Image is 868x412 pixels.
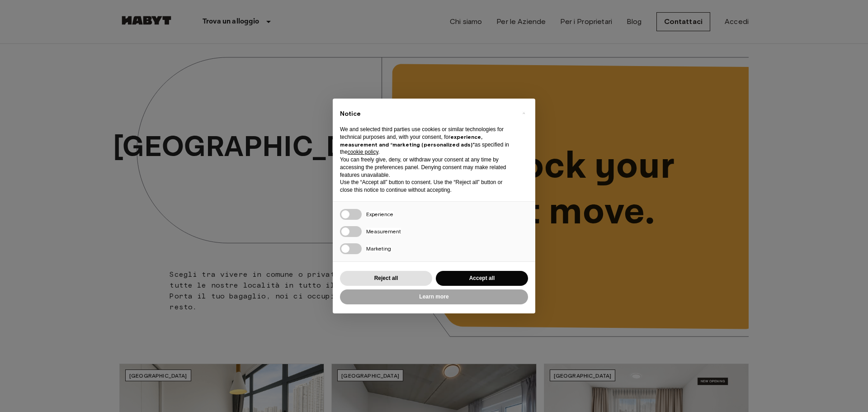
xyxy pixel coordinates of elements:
[340,133,482,148] strong: experience, measurement and “marketing (personalized ads)”
[366,228,401,235] span: Measurement
[340,179,514,194] p: Use the “Accept all” button to consent. Use the “Reject all” button or close this notice to conti...
[340,271,432,286] button: Reject all
[516,106,531,120] button: Close this notice
[340,289,528,304] button: Learn more
[366,245,391,252] span: Marketing
[436,271,528,286] button: Accept all
[366,211,393,218] span: Experience
[340,126,514,156] p: We and selected third parties use cookies or similar technologies for technical purposes and, wit...
[348,149,378,155] a: cookie policy
[340,156,514,179] p: You can freely give, deny, or withdraw your consent at any time by accessing the preferences pane...
[340,109,514,118] h2: Notice
[522,108,525,118] span: ×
